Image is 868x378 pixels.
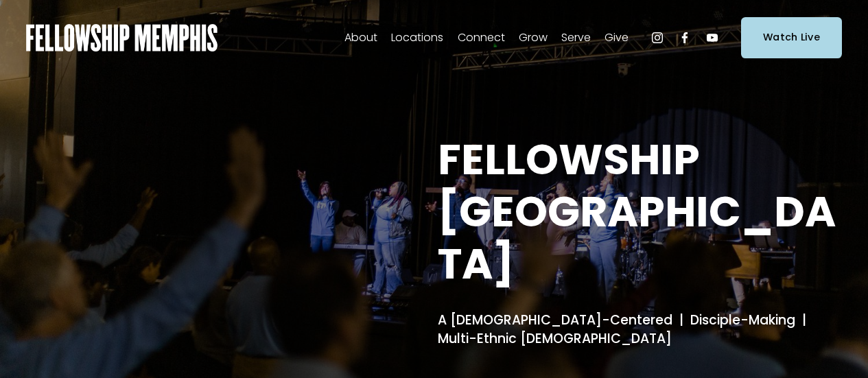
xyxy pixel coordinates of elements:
a: folder dropdown [519,27,548,49]
img: Fellowship Memphis [26,24,218,51]
span: Connect [458,28,505,48]
a: Facebook [678,31,692,45]
h4: A [DEMOGRAPHIC_DATA]-Centered | Disciple-Making | Multi-Ethnic [DEMOGRAPHIC_DATA] [438,311,842,348]
a: folder dropdown [344,27,377,49]
a: folder dropdown [458,27,505,49]
a: folder dropdown [391,27,443,49]
a: YouTube [705,31,719,45]
a: folder dropdown [561,27,591,49]
span: Serve [561,28,591,48]
span: Locations [391,28,443,48]
span: Grow [519,28,548,48]
a: folder dropdown [605,27,629,49]
span: Give [605,28,629,48]
strong: FELLOWSHIP [GEOGRAPHIC_DATA] [438,130,836,294]
a: Watch Live [741,17,842,58]
a: Instagram [650,31,664,45]
span: About [344,28,377,48]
